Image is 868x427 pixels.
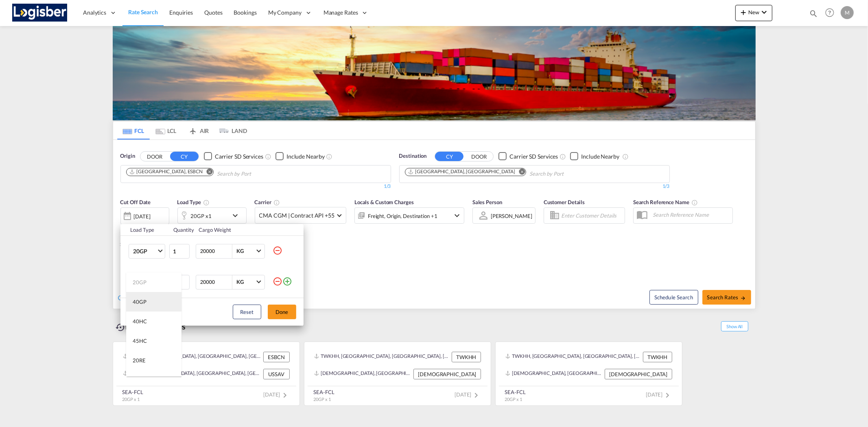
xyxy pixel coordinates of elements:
[133,318,147,325] div: 40HC
[133,376,146,383] div: 40RE
[133,298,146,305] div: 40GP
[133,357,146,364] div: 20RE
[133,337,147,344] div: 45HC
[133,279,146,286] div: 20GP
